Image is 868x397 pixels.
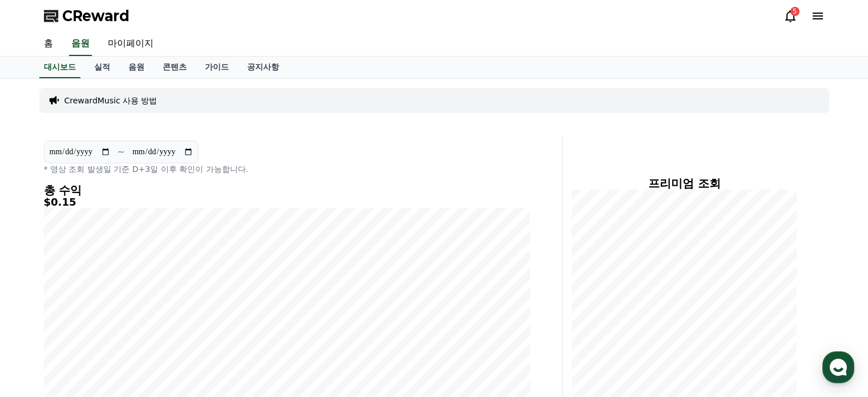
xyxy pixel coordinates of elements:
[35,32,62,56] a: 홈
[44,163,530,175] p: * 영상 조회 발생일 기준 D+3일 이후 확인이 가능합니다.
[154,57,196,78] a: 콘텐츠
[784,9,797,23] a: 5
[118,145,125,159] p: ~
[196,57,238,78] a: 가이드
[64,95,158,106] a: CrewardMusic 사용 방법
[44,197,530,208] h5: $0.15
[44,7,130,25] a: CReward
[85,57,119,78] a: 실적
[44,184,530,197] h4: 총 수익
[39,57,80,78] a: 대시보드
[62,7,130,25] span: CReward
[238,57,288,78] a: 공지사항
[99,32,163,56] a: 마이페이지
[790,7,800,16] div: 5
[572,177,797,190] h4: 프리미엄 조회
[69,32,92,56] a: 음원
[119,57,154,78] a: 음원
